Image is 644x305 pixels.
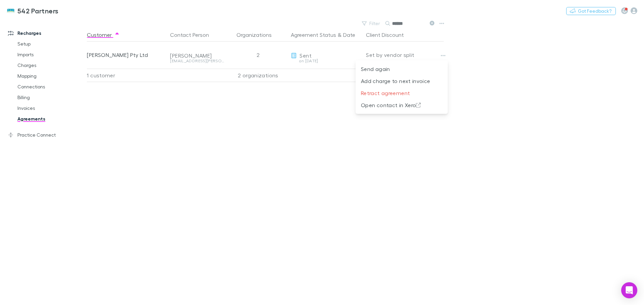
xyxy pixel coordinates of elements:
[356,87,448,99] li: Retract agreement
[361,89,442,97] p: Retract agreement
[361,65,442,73] p: Send again
[356,75,448,87] li: Add charge to next invoice
[621,282,637,298] div: Open Intercom Messenger
[356,63,448,75] li: Send again
[361,101,442,109] p: Open contact in Xero
[356,101,448,107] a: Open contact in Xero
[361,77,442,85] p: Add charge to next invoice
[356,99,448,111] li: Open contact in Xero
